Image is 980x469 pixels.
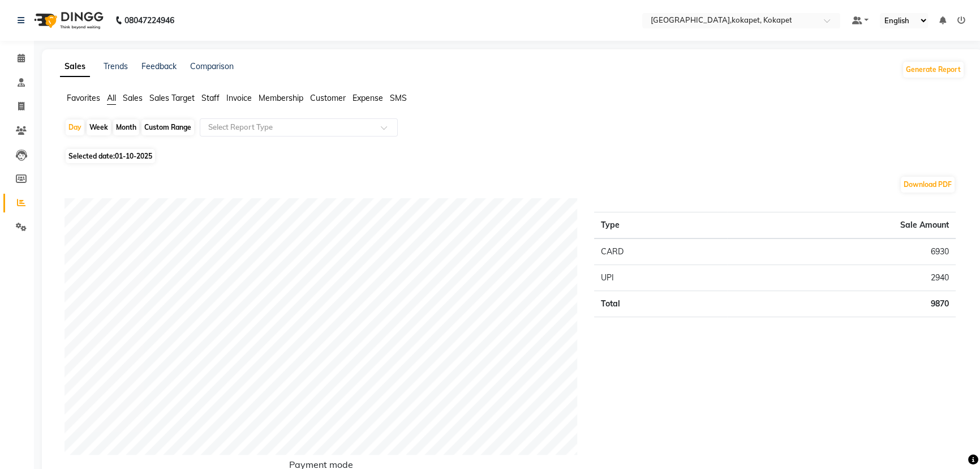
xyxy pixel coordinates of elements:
a: Sales [60,57,90,77]
th: Type [594,212,727,239]
b: 08047224946 [124,5,174,36]
span: Membership [259,93,303,103]
span: SMS [390,93,407,103]
img: logo [29,5,106,36]
div: Day [66,120,84,135]
button: Generate Report [903,62,964,78]
span: Sales [123,93,143,103]
td: 9870 [727,291,956,317]
span: Expense [353,93,383,103]
span: Sales Target [149,93,195,103]
span: Selected date: [66,149,155,163]
span: All [107,93,116,103]
a: Trends [104,61,128,71]
a: Feedback [141,61,177,71]
a: Comparison [190,61,234,71]
span: Favorites [67,93,100,103]
div: Month [113,120,139,135]
th: Sale Amount [727,212,956,239]
span: 01-10-2025 [115,152,152,160]
div: Custom Range [141,120,194,135]
td: Total [594,291,727,317]
span: Customer [310,93,346,103]
td: UPI [594,265,727,291]
td: 2940 [727,265,956,291]
button: Download PDF [901,177,955,193]
span: Staff [201,93,220,103]
td: 6930 [727,238,956,265]
div: Week [87,120,111,135]
span: Invoice [226,93,252,103]
td: CARD [594,238,727,265]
